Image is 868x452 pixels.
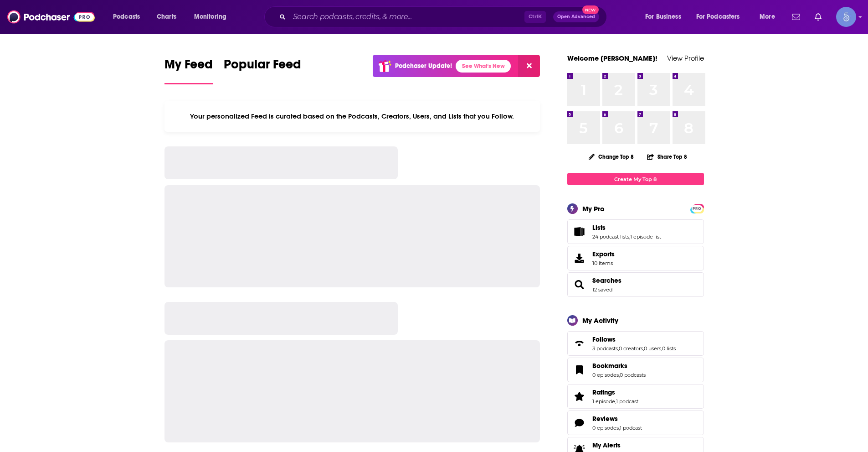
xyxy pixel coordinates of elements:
a: 12 saved [592,286,612,293]
span: Follows [592,335,616,343]
a: Welcome [PERSON_NAME]! [567,54,657,62]
span: Ctrl K [524,11,546,23]
a: 0 users [644,345,661,352]
span: Reviews [567,410,704,435]
span: Logged in as Spiral5-G1 [836,7,856,27]
button: open menu [753,10,786,24]
span: For Podcasters [696,10,740,23]
span: Popular Feed [224,57,301,78]
span: , [615,398,616,405]
a: My Feed [164,57,213,84]
a: View Profile [667,54,704,62]
a: Popular Feed [224,57,301,84]
input: Search podcasts, credits, & more... [289,10,524,24]
a: Reviews [570,416,589,429]
a: 1 podcast [620,425,642,431]
button: open menu [188,10,238,24]
a: Searches [592,276,621,285]
span: , [619,372,620,378]
button: Open AdvancedNew [553,11,599,22]
span: More [760,10,775,23]
a: Show notifications dropdown [811,9,825,25]
button: Change Top 8 [583,151,640,162]
p: Podchaser Update! [395,62,452,70]
a: 0 podcasts [620,372,646,378]
a: Bookmarks [570,364,589,376]
button: open menu [107,10,152,24]
span: Lists [567,219,704,244]
a: 3 podcasts [592,345,618,352]
a: Ratings [592,388,638,396]
div: My Pro [582,204,605,213]
span: , [629,234,630,240]
a: 24 podcast lists [592,234,629,240]
a: 1 podcast [616,398,638,405]
a: 0 lists [662,345,676,352]
div: Search podcasts, credits, & more... [273,6,616,27]
button: Share Top 8 [647,148,688,166]
a: Bookmarks [592,362,646,370]
a: Charts [151,10,182,24]
span: Bookmarks [567,358,704,382]
span: , [661,345,662,352]
button: Show profile menu [836,7,856,27]
span: , [619,425,620,431]
a: Exports [567,246,704,270]
a: Searches [570,278,589,291]
a: See What's New [456,60,511,73]
span: Searches [567,272,704,297]
span: Monitoring [194,10,226,23]
a: Follows [570,337,589,350]
button: open menu [639,10,693,24]
span: Reviews [592,415,618,423]
a: Lists [570,225,589,238]
span: My Alerts [592,441,621,449]
span: My Feed [164,57,213,78]
a: Lists [592,223,661,232]
img: User Profile [836,7,856,27]
a: PRO [692,205,703,212]
span: Exports [570,252,589,265]
div: Your personalized Feed is curated based on the Podcasts, Creators, Users, and Lists that you Follow. [164,101,540,132]
span: Ratings [592,388,615,396]
span: New [582,5,599,14]
span: , [643,345,644,352]
a: 0 episodes [592,425,619,431]
a: Create My Top 8 [567,173,704,185]
span: Exports [592,250,615,258]
a: Reviews [592,415,642,423]
span: Follows [567,331,704,356]
a: Ratings [570,390,589,403]
span: PRO [692,205,703,212]
a: 1 episode [592,398,615,405]
a: Show notifications dropdown [788,9,804,25]
span: Bookmarks [592,362,627,370]
span: For Business [645,10,681,23]
span: 10 items [592,260,615,266]
a: 0 creators [619,345,643,352]
a: 1 episode list [630,234,661,240]
a: Follows [592,335,676,343]
span: Open Advanced [557,15,595,19]
span: Podcasts [113,10,140,23]
span: Ratings [567,384,704,409]
span: , [618,345,619,352]
button: open menu [690,10,753,24]
span: Lists [592,223,606,232]
span: Charts [157,10,176,23]
div: My Activity [582,316,618,325]
img: Podchaser - Follow, Share and Rate Podcasts [7,8,95,26]
a: 0 episodes [592,372,619,378]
